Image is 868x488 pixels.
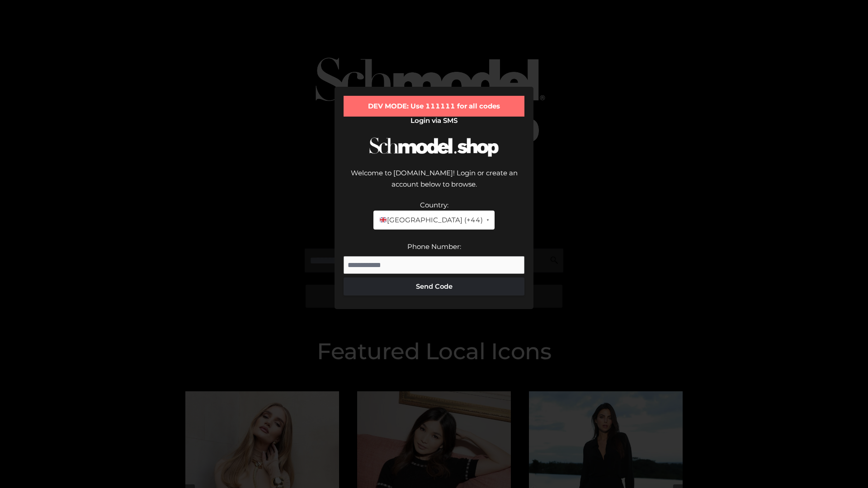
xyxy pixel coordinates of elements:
div: Welcome to [DOMAIN_NAME]! Login or create an account below to browse. [344,167,524,199]
div: DEV MODE: Use 111111 for all codes [344,96,524,117]
img: 🇬🇧 [380,216,387,223]
span: [GEOGRAPHIC_DATA] (+44) [379,214,482,226]
h2: Login via SMS [344,117,524,125]
button: Send Code [344,277,524,296]
label: Country: [420,201,448,209]
label: Phone Number: [407,242,461,251]
img: Schmodel Logo [366,129,502,165]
